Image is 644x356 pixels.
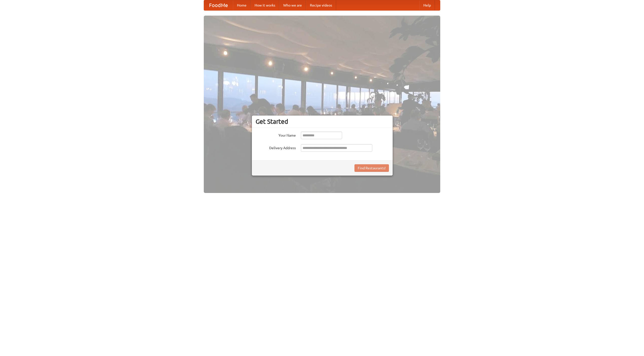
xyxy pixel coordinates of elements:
a: How it works [251,0,279,10]
a: Who we are [279,0,306,10]
a: Home [233,0,251,10]
button: Find Restaurants! [354,164,389,172]
label: Delivery Address [256,144,296,150]
a: Recipe videos [306,0,336,10]
label: Your Name [256,132,296,138]
a: Help [419,0,435,10]
a: FoodMe [204,0,233,10]
h3: Get Started [256,118,389,125]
